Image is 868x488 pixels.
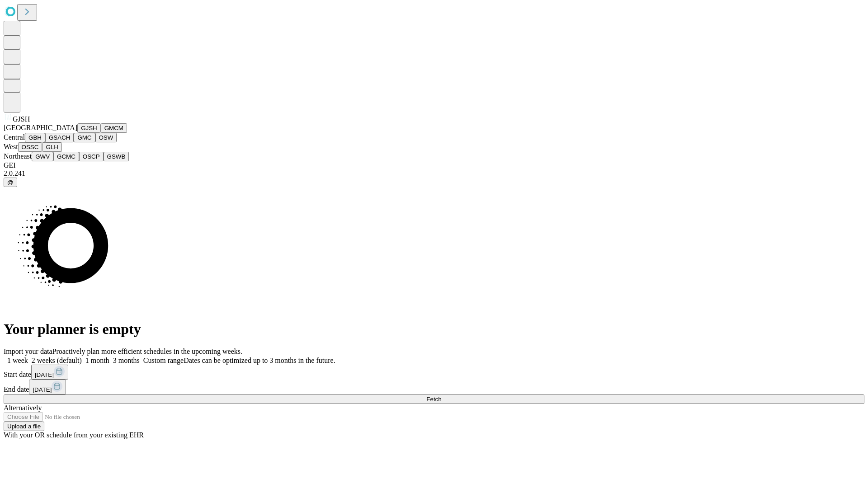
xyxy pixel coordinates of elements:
[4,347,52,355] span: Import your data
[25,133,45,142] button: GBH
[101,123,127,133] button: GMCM
[4,431,144,439] span: With your OR schedule from your existing EHR
[53,152,79,161] button: GCMC
[426,396,441,403] span: Fetch
[4,380,864,394] div: End date
[95,133,117,142] button: OSW
[113,357,140,364] span: 3 months
[4,394,864,404] button: Fetch
[85,357,109,364] span: 1 month
[35,371,54,378] span: [DATE]
[29,380,66,394] button: [DATE]
[77,123,101,133] button: GJSH
[4,161,864,169] div: GEI
[74,133,95,142] button: GMC
[143,357,184,364] span: Custom range
[4,178,17,187] button: @
[104,152,129,161] button: GSWB
[13,115,30,123] span: GJSH
[4,404,42,412] span: Alternatively
[4,321,864,338] h1: Your planner is empty
[32,152,53,161] button: GWV
[4,124,77,131] span: [GEOGRAPHIC_DATA]
[4,152,32,160] span: Northeast
[7,357,28,364] span: 1 week
[32,357,82,364] span: 2 weeks (default)
[42,142,61,152] button: GLH
[52,347,242,355] span: Proactively plan more efficient schedules in the upcoming weeks.
[31,365,68,380] button: [DATE]
[4,169,864,178] div: 2.0.241
[79,152,104,161] button: OSCP
[4,133,25,141] span: Central
[4,422,44,431] button: Upload a file
[45,133,74,142] button: GSACH
[33,386,52,393] span: [DATE]
[4,365,864,380] div: Start date
[7,179,14,186] span: @
[184,357,335,364] span: Dates can be optimized up to 3 months in the future.
[18,142,42,152] button: OSSC
[4,143,18,150] span: West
